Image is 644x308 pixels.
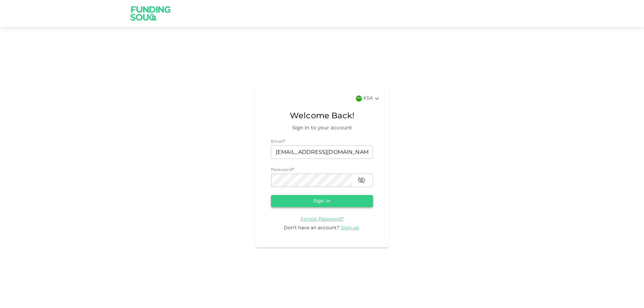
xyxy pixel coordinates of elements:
[271,124,373,132] span: Sign in to your account
[363,95,381,103] div: KSA
[356,96,362,102] img: flag-sa.b9a346574cdc8950dd34b50780441f57.svg
[271,145,373,159] input: email
[284,226,339,230] span: Don't have an account?
[271,174,352,187] input: password
[271,110,373,123] span: Welcome Back!
[301,217,344,222] a: Forgot Password?
[301,217,344,222] span: Forgot Password?
[341,226,359,230] span: Sign up
[271,195,373,207] button: Sign in
[271,140,283,144] span: Email
[271,168,292,172] span: Password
